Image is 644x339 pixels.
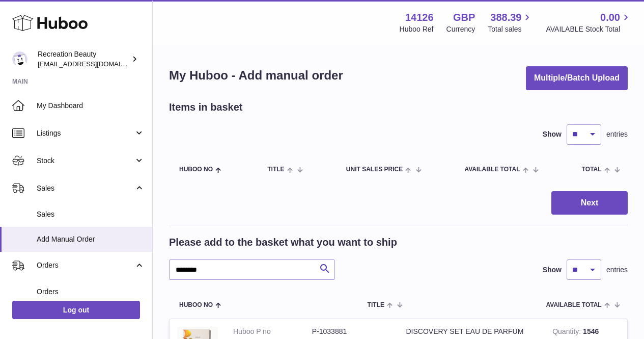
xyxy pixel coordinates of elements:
[12,301,140,319] a: Log out
[169,100,243,114] h2: Items in basket
[37,210,145,219] span: Sales
[606,265,628,275] span: entries
[464,166,520,173] span: AVAILABLE Total
[543,265,562,275] label: Show
[267,166,284,173] span: Title
[233,327,312,336] dt: Huboo P no
[37,156,134,166] span: Stock
[551,191,628,215] button: Next
[490,11,521,24] span: 388.39
[488,24,533,34] span: Total sales
[38,49,129,69] div: Recreation Beauty
[405,11,434,24] strong: 14126
[400,24,434,34] div: Huboo Ref
[37,287,145,297] span: Orders
[312,327,391,336] dd: P-1033881
[169,67,343,84] h1: My Huboo - Add manual order
[37,234,145,244] span: Add Manual Order
[582,166,602,173] span: Total
[453,11,475,24] strong: GBP
[37,184,134,193] span: Sales
[600,11,620,24] span: 0.00
[546,11,632,34] a: 0.00 AVAILABLE Stock Total
[368,302,384,308] span: Title
[552,327,583,338] strong: Quantity
[179,166,213,173] span: Huboo no
[169,236,397,249] h2: Please add to the basket what you want to ship
[37,101,145,111] span: My Dashboard
[606,129,628,139] span: entries
[488,11,533,34] a: 388.39 Total sales
[546,24,632,34] span: AVAILABLE Stock Total
[37,128,134,138] span: Listings
[37,260,134,270] span: Orders
[526,66,628,90] button: Multiple/Batch Upload
[12,51,27,67] img: production@recreationbeauty.com
[543,129,562,139] label: Show
[446,24,475,34] div: Currency
[179,302,213,308] span: Huboo no
[38,60,150,68] span: [EMAIL_ADDRESS][DOMAIN_NAME]
[346,166,403,173] span: Unit Sales Price
[546,302,602,308] span: AVAILABLE Total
